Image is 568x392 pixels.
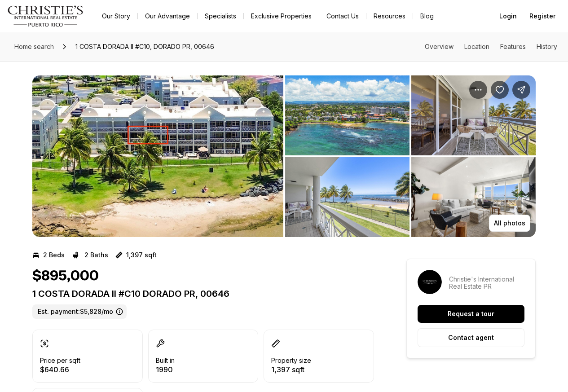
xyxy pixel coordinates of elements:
span: Login [499,13,517,20]
button: Contact Us [319,10,366,22]
a: Skip to: History [537,43,557,50]
button: Share Property: 1 COSTA DORADA II #C10 [512,81,530,99]
p: 2 Beds [43,251,65,259]
a: Our Story [95,10,137,22]
button: Request a tour [418,305,524,323]
button: View image gallery [411,157,536,237]
a: Exclusive Properties [244,10,319,22]
button: View image gallery [285,157,409,237]
p: $640.66 [40,366,80,373]
span: Home search [14,43,54,50]
p: 2 Baths [84,251,108,259]
p: Christie's International Real Estate PR [449,276,524,290]
button: Register [524,7,561,25]
a: Resources [366,10,413,22]
li: 1 of 10 [32,75,283,237]
p: 1990 [156,366,175,373]
a: Blog [413,10,441,22]
a: Skip to: Overview [425,43,454,50]
p: 1 COSTA DORADA II #C10 DORADO PR, 00646 [32,288,374,299]
p: All photos [494,220,525,227]
button: View image gallery [32,75,283,237]
p: Property size [271,357,311,364]
a: Skip to: Location [464,43,489,50]
button: All photos [489,215,530,232]
a: Skip to: Features [500,43,526,50]
img: logo [7,5,84,27]
a: Home search [11,40,57,54]
span: 1 COSTA DORADA II #C10, DORADO PR, 00646 [72,40,218,54]
li: 2 of 10 [285,75,536,237]
button: Contact agent [418,328,524,347]
a: Specialists [198,10,243,22]
button: Login [494,7,522,25]
button: Property options [469,81,487,99]
div: Listing Photos [32,75,536,237]
a: Our Advantage [138,10,197,22]
p: Price per sqft [40,357,80,364]
span: Register [529,13,555,20]
p: 1,397 sqft [126,251,157,259]
button: Save Property: 1 COSTA DORADA II #C10 [491,81,509,99]
label: Est. payment: $5,828/mo [32,304,127,319]
button: View image gallery [411,75,536,155]
nav: Page section menu [425,43,557,50]
p: 1,397 sqft [271,366,311,373]
p: Built in [156,357,175,364]
h1: $895,000 [32,268,99,285]
button: View image gallery [285,75,409,155]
